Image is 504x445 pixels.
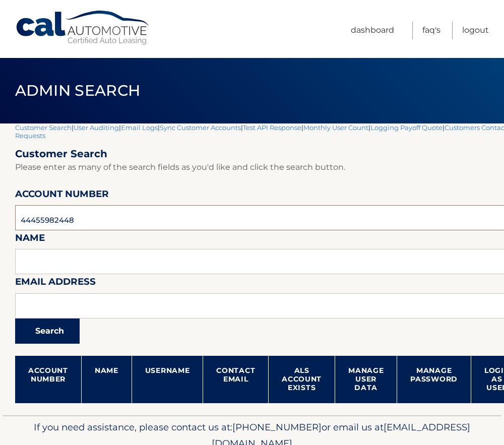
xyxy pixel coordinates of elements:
[269,356,335,403] th: ALS Account Exists
[132,356,203,403] th: Username
[15,356,81,403] th: Account Number
[74,123,119,132] a: User Auditing
[15,81,141,100] span: Admin Search
[243,123,301,132] a: Test API Response
[232,421,322,433] span: [PHONE_NUMBER]
[422,22,440,39] a: FAQ's
[335,356,397,403] th: Manage User Data
[15,186,109,205] label: Account Number
[15,123,72,132] a: Customer Search
[397,356,471,403] th: Manage Password
[15,230,45,249] label: Name
[15,10,151,46] a: Cal Automotive
[303,123,368,132] a: Monthly User Count
[121,123,158,132] a: Email Logs
[351,22,394,39] a: Dashboard
[15,274,96,293] label: Email Address
[370,123,443,132] a: Logging Payoff Quote
[462,22,489,39] a: Logout
[203,356,269,403] th: Contact Email
[15,319,80,344] button: Search
[81,356,132,403] th: Name
[160,123,241,132] a: Sync Customer Accounts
